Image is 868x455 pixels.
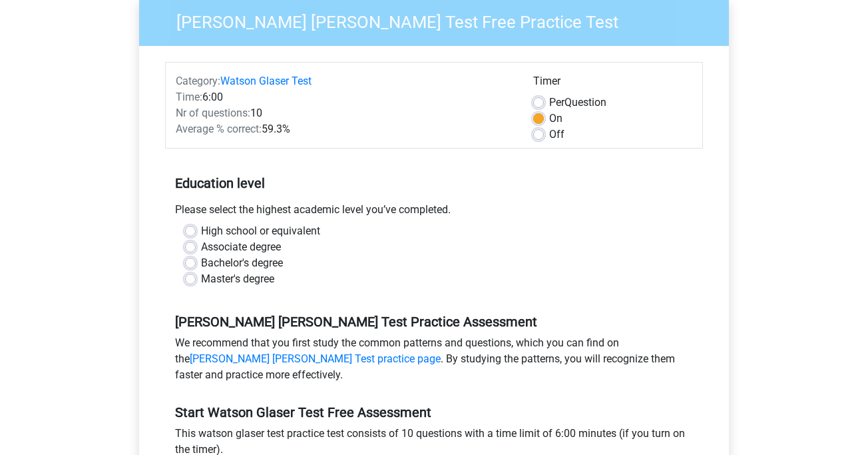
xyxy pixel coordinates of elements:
[166,105,523,121] div: 10
[549,127,564,143] label: Off
[220,75,312,87] a: Watson Glaser Test
[201,255,283,271] label: Bachelor's degree
[176,123,262,135] span: Average % correct:
[533,73,692,95] div: Timer
[201,271,274,287] label: Master's degree
[175,404,693,420] h5: Start Watson Glaser Test Free Assessment
[165,335,703,388] div: We recommend that you first study the common patterns and questions, which you can find on the . ...
[190,352,441,365] a: [PERSON_NAME] [PERSON_NAME] Test practice page
[176,107,250,119] span: Nr of questions:
[201,223,320,239] label: High school or equivalent
[166,121,523,137] div: 59.3%
[549,96,564,109] span: Per
[175,170,693,197] h5: Education level
[549,95,606,111] label: Question
[160,7,719,33] h3: [PERSON_NAME] [PERSON_NAME] Test Free Practice Test
[176,75,220,87] span: Category:
[176,91,202,103] span: Time:
[165,202,703,223] div: Please select the highest academic level you’ve completed.
[549,111,562,127] label: On
[201,239,281,255] label: Associate degree
[175,314,693,330] h5: [PERSON_NAME] [PERSON_NAME] Test Practice Assessment
[166,89,523,105] div: 6:00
